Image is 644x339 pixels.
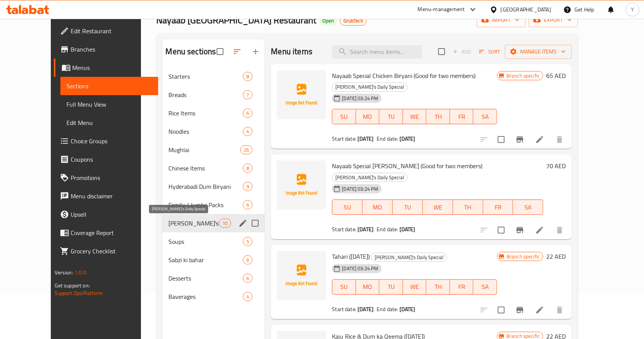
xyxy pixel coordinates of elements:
[162,177,265,196] div: Hyderabadi Dum Biryani9
[168,145,240,154] div: Mughlai
[493,222,509,238] span: Select to update
[423,200,453,215] button: WE
[54,242,159,260] a: Grocery Checklist
[168,182,243,191] span: Hyderabadi Dum Biryani
[377,134,398,144] span: End date:
[168,200,243,209] div: Family / Jumbo Packs
[162,159,265,177] div: Chinese Items8
[66,81,152,91] span: Sections
[243,90,252,99] div: items
[332,83,408,92] div: Nayaab's Daily Special
[450,279,474,295] button: FR
[60,95,159,114] a: Full Menu View
[162,64,265,309] nav: Menu sections
[55,268,73,277] span: Version:
[243,183,252,190] span: 9
[335,202,359,213] span: SU
[473,109,497,124] button: SA
[477,46,502,58] button: Sort
[359,111,377,122] span: MO
[162,104,265,122] div: Rice Items6
[71,155,152,164] span: Coupons
[162,122,265,141] div: Noodles4
[243,127,252,136] div: items
[243,201,252,209] span: 6
[168,127,243,136] span: Noodles
[511,130,529,149] button: Branch-specific-item
[243,73,252,80] span: 8
[400,304,416,314] b: [DATE]
[474,46,505,58] span: Sort items
[54,187,159,205] a: Menu disclaimer
[60,114,159,132] a: Edit Menu
[277,161,326,209] img: Nayaab Special Mutton Biryani (Good for two members)
[332,173,408,182] div: Nayaab's Daily Special
[71,173,152,182] span: Promotions
[453,200,483,215] button: TH
[237,217,249,229] button: edit
[382,281,400,292] span: TU
[356,109,380,124] button: MO
[332,109,356,124] button: SU
[483,200,513,215] button: FR
[54,224,159,242] a: Coverage Report
[406,111,424,122] span: WE
[426,202,450,213] span: WE
[332,224,356,234] span: Start date:
[535,15,572,25] span: export
[511,221,529,239] button: Branch-specific-item
[332,251,370,262] span: Tahari ([DATE])
[335,281,353,292] span: SU
[54,132,159,150] a: Choice Groups
[483,15,519,25] span: import
[332,200,362,215] button: SU
[358,304,374,314] b: [DATE]
[546,70,566,81] h6: 65 AED
[332,134,356,144] span: Start date:
[332,160,482,172] span: Nayaab Special [PERSON_NAME] (Good for two members)
[426,279,450,295] button: TH
[340,18,366,24] span: GrubTech
[243,91,252,99] span: 7
[55,281,90,290] span: Get support on:
[511,301,529,319] button: Branch-specific-item
[546,161,566,171] h6: 70 AED
[546,251,566,262] h6: 22 AED
[339,265,381,272] span: [DATE] 03:24 PM
[505,45,572,59] button: Manage items
[319,16,337,26] div: Open
[358,224,374,234] b: [DATE]
[71,191,152,201] span: Menu disclaimer
[503,72,543,79] span: Branch specific
[403,109,427,124] button: WE
[277,70,326,119] img: Nayaab Special Chicken Biryani (Good for two members)
[162,232,265,251] div: Soups5
[243,274,252,283] div: items
[168,237,243,246] span: Soups
[473,279,497,295] button: SA
[74,268,86,277] span: 1.0.0
[486,202,510,213] span: FR
[429,111,447,122] span: TH
[400,224,416,234] b: [DATE]
[243,109,252,118] div: items
[243,200,252,209] div: items
[168,109,243,118] span: Rice Items
[453,111,471,122] span: FR
[162,86,265,104] div: Breads7
[162,269,265,287] div: Desserts6
[156,11,316,29] span: Nayaab [GEOGRAPHIC_DATA] Restaurant
[271,46,312,57] h2: Menu items
[456,202,480,213] span: TH
[393,200,423,215] button: TU
[168,292,243,301] span: Baverages
[243,255,252,264] div: items
[243,164,252,173] div: items
[356,279,380,295] button: MO
[396,202,420,213] span: TU
[631,5,634,14] span: Y
[243,292,252,301] div: items
[168,274,243,283] span: Desserts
